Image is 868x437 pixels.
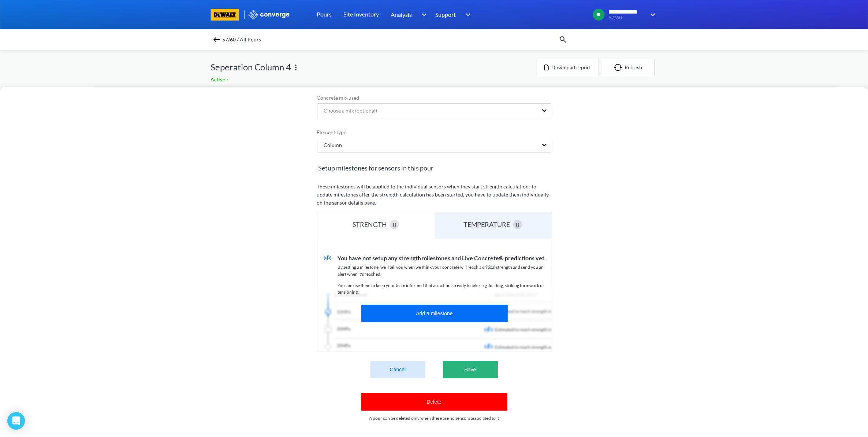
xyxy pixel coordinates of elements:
span: Analysis [391,10,412,19]
span: Setup milestones for sensors in this pour [317,163,551,173]
img: branding logo [211,9,239,21]
img: backspace.svg [212,35,221,44]
span: 57/60 [609,15,646,21]
a: branding logo [211,9,248,21]
img: downArrow.svg [461,10,473,19]
div: Open Intercom Messenger [7,412,25,430]
span: 0 [393,220,396,229]
span: 57/60 / All Pours [223,34,261,45]
p: These milestones will be applied to the individual sensors when they start strength calculation. ... [317,183,551,207]
img: icon-search.svg [559,35,567,44]
label: Concrete mix used [317,94,551,102]
span: 0 [516,220,519,229]
button: Add a milestone [361,305,508,322]
span: You have not setup any strength milestones and Live Concrete® predictions yet. [338,254,546,261]
span: Support [435,10,456,19]
div: STRENGTH [353,219,390,229]
div: TEMPERATURE [464,219,513,229]
p: A pour can be deleted only when there are no sensors associated to it [369,415,499,422]
img: downArrow.svg [417,10,429,19]
div: Choose a mix (optional) [318,107,377,115]
p: You can use them to keep your team informed that an action is ready to take, e.g. loading, striki... [338,282,552,296]
button: Cancel [370,361,425,378]
div: Column [318,141,342,149]
button: Delete [361,393,507,411]
p: By setting a milestone, we'll tell you when we think your concrete will reach a critical strength... [338,264,552,278]
img: downArrow.svg [646,10,657,19]
img: logo_ewhite.svg [248,10,290,19]
label: Element type [317,128,551,136]
button: Save [443,361,498,378]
